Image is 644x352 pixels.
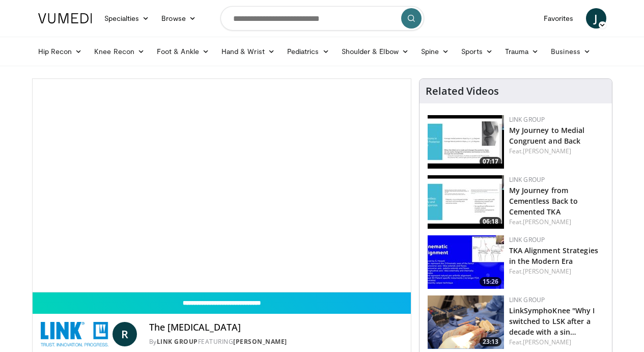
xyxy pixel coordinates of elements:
[428,235,504,289] a: 15:26
[509,147,604,156] div: Feat.
[32,41,89,62] a: Hip Recon
[509,175,545,184] a: LINK Group
[480,277,501,286] span: 15:26
[428,175,504,229] img: d0ab9b2b-a620-49ec-b261-98432bd3b95c.150x105_q85_crop-smart_upscale.jpg
[509,125,585,146] a: My Journey to Medial Congruent and Back
[509,246,598,266] a: TKA Alignment Strategies in the Modern Era
[509,218,604,227] div: Feat.
[33,79,411,292] video-js: Video Player
[455,41,499,62] a: Sports
[149,337,403,346] div: By FEATURING
[523,147,571,155] a: [PERSON_NAME]
[428,235,504,289] img: 9280245d-baef-4c0a-bb06-6ca7c930e227.150x105_q85_crop-smart_upscale.jpg
[509,267,604,276] div: Feat.
[480,217,501,226] span: 06:18
[335,41,415,62] a: Shoulder & Elbow
[220,6,424,31] input: Search topics, interventions
[88,41,151,62] a: Knee Recon
[480,337,501,346] span: 23:13
[415,41,455,62] a: Spine
[149,322,403,333] h4: The [MEDICAL_DATA]
[509,115,545,124] a: LINK Group
[426,85,499,97] h4: Related Videos
[428,115,504,169] a: 07:17
[281,41,335,62] a: Pediatrics
[38,13,92,23] img: VuMedi Logo
[523,267,571,276] a: [PERSON_NAME]
[98,8,156,29] a: Specialties
[509,295,545,304] a: LINK Group
[151,41,215,62] a: Foot & Ankle
[428,295,504,349] img: ffef59cb-452d-46af-a763-a43419a573d1.png.150x105_q85_crop-smart_upscale.png
[480,157,501,166] span: 07:17
[545,41,597,62] a: Business
[499,41,545,62] a: Trauma
[428,115,504,169] img: 996abfc1-cbb0-4ade-a03d-4430906441a7.150x105_q85_crop-smart_upscale.jpg
[509,185,578,216] a: My Journey from Cementless Back to Cemented TKA
[428,175,504,229] a: 06:18
[113,322,137,346] a: R
[428,295,504,349] a: 23:13
[155,8,202,29] a: Browse
[586,8,606,29] a: J
[523,338,571,346] a: [PERSON_NAME]
[538,8,580,29] a: Favorites
[233,337,287,346] a: [PERSON_NAME]
[509,338,604,347] div: Feat.
[523,218,571,226] a: [PERSON_NAME]
[509,235,545,244] a: LINK Group
[215,41,281,62] a: Hand & Wrist
[41,322,108,346] img: LINK Group
[157,337,198,346] a: LINK Group
[509,306,595,337] a: LinkSymphoKnee "Why I switched to LSK after a decade with a sin…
